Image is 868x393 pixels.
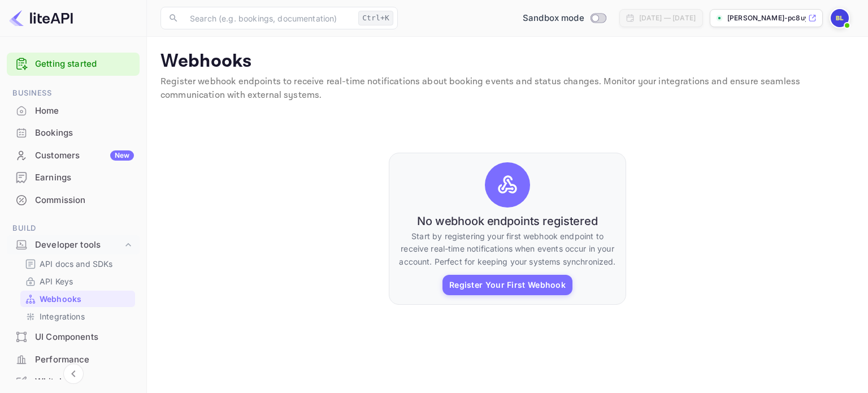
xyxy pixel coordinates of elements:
a: Webhooks [25,293,131,305]
div: New [110,150,134,161]
div: Home [35,105,134,118]
div: Performance [35,353,134,366]
h6: No webhook endpoints registered [417,214,598,228]
div: Developer tools [35,239,123,252]
button: Register Your First Webhook [442,275,572,295]
div: Webhooks [20,291,135,307]
a: Integrations [25,310,131,322]
div: Commission [35,194,134,207]
button: Collapse navigation [63,364,84,384]
div: Customers [35,149,134,162]
div: Developer tools [7,235,140,255]
a: Home [7,100,140,121]
div: Switch to Production mode [518,12,610,25]
a: Commission [7,189,140,210]
p: Register webhook endpoints to receive real-time notifications about booking events and status cha... [160,75,854,102]
div: Performance [7,349,140,371]
div: UI Components [35,331,134,344]
a: API docs and SDKs [25,258,131,270]
div: UI Components [7,326,140,348]
span: Sandbox mode [523,12,584,25]
div: Earnings [35,171,134,184]
div: API Keys [20,273,135,290]
div: Bookings [7,122,140,144]
div: Commission [7,189,140,211]
div: Whitelabel [35,375,134,388]
p: Integrations [40,310,85,322]
a: CustomersNew [7,145,140,166]
div: Home [7,100,140,122]
img: Bidit LK [831,9,849,27]
img: LiteAPI logo [9,9,73,27]
a: API Keys [25,275,131,287]
p: [PERSON_NAME]-pc8uy.nuitee.... [727,13,806,23]
span: Business [7,87,140,100]
div: Integrations [20,308,135,325]
div: [DATE] — [DATE] [639,13,696,23]
div: Bookings [35,127,134,140]
p: Webhooks [160,50,854,73]
a: Performance [7,349,140,370]
input: Search (e.g. bookings, documentation) [183,7,354,29]
div: Ctrl+K [358,11,393,25]
div: Earnings [7,167,140,189]
a: UI Components [7,326,140,347]
a: Bookings [7,122,140,143]
span: Build [7,222,140,235]
a: Whitelabel [7,371,140,392]
a: Getting started [35,58,134,71]
div: Getting started [7,53,140,76]
div: CustomersNew [7,145,140,167]
p: Webhooks [40,293,81,305]
div: API docs and SDKs [20,256,135,272]
p: API Keys [40,275,73,287]
p: Start by registering your first webhook endpoint to receive real-time notifications when events o... [398,230,617,268]
a: Earnings [7,167,140,188]
p: API docs and SDKs [40,258,113,270]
